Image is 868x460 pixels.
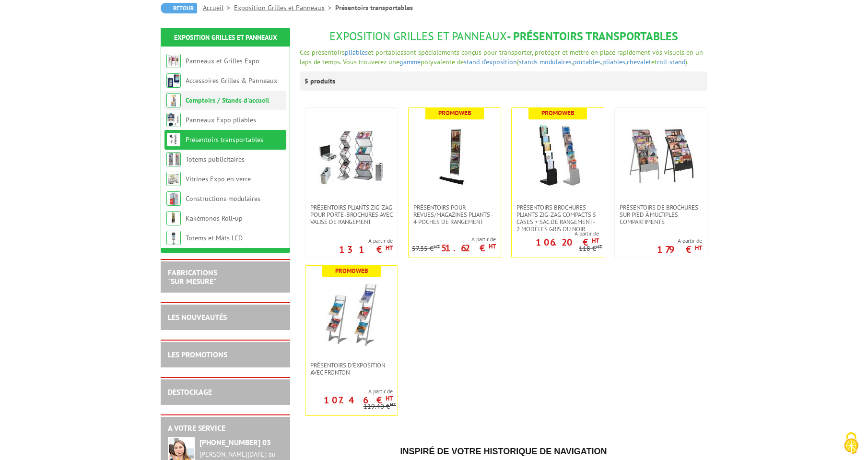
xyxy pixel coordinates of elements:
button: Cookies (fenêtre modale) [834,427,868,460]
a: roll-stand [657,58,685,66]
p: 131 € [339,247,393,252]
img: Panneaux Expo pliables [166,113,181,127]
span: Présentoirs brochures pliants Zig-Zag compacts 5 cases + sac de rangement - 2 Modèles Gris ou Noir [516,204,599,233]
img: Comptoirs / Stands d'accueil [166,93,181,107]
span: Présentoirs pliants Zig-Zag pour porte-brochures avec valise de rangement [310,204,393,225]
a: stands modulaires [519,58,572,66]
a: Vitrines Expo en verre [186,175,251,183]
a: pliables [345,48,368,57]
span: sont spécialements conçus pour transporter, protéger et mettre en place rapidement vos visuels en... [300,48,703,66]
span: A partir de [512,230,599,237]
span: Présentoirs d'exposition avec Fronton [310,362,393,376]
span: Ces présentoirs [300,48,345,57]
a: stand d’exposition [464,58,517,66]
sup: HT [386,394,393,402]
a: Présentoirs de brochures sur pied à multiples compartiments [615,204,707,225]
a: Constructions modulaires [186,194,260,203]
a: Présentoirs brochures pliants Zig-Zag compacts 5 cases + sac de rangement - 2 Modèles Gris ou Noir [512,204,604,233]
span: Présentoirs pour revues/magazines pliants - 4 poches de rangement [413,204,496,225]
img: Kakémonos Roll-up [166,211,181,225]
a: Totems publicitaires [186,155,245,164]
sup: HT [386,244,393,252]
p: 5 produits [305,71,340,91]
span: Exposition Grilles et Panneaux [329,29,507,44]
img: Constructions modulaires [166,191,181,206]
span: Inspiré de votre historique de navigation [400,447,607,456]
a: Panneaux Expo pliables [186,116,256,124]
a: Présentoirs pour revues/magazines pliants - 4 poches de rangement [409,204,501,225]
img: Panneaux et Grilles Expo [166,54,181,68]
img: Présentoirs de brochures sur pied à multiples compartiments [627,122,694,189]
span: A partir de [305,388,393,395]
b: Promoweb [438,109,471,117]
span: A partir de [339,237,393,245]
a: DESTOCKAGE [168,387,212,397]
a: Accueil [203,3,234,12]
a: Présentoirs transportables [186,135,263,144]
b: Promoweb [335,267,368,275]
h2: A votre service [168,424,283,433]
p: 179 € [657,247,702,252]
p: 107.46 € [324,397,393,403]
img: Présentoirs brochures pliants Zig-Zag compacts 5 cases + sac de rangement - 2 Modèles Gris ou Noir [524,122,591,189]
img: Présentoirs pliants Zig-Zag pour porte-brochures avec valise de rangement [318,122,385,189]
a: chevalet [627,58,651,66]
a: Présentoirs pliants Zig-Zag pour porte-brochures avec valise de rangement [305,204,398,225]
a: Retour [161,3,197,13]
a: pliables [602,58,625,66]
a: Présentoirs d'exposition avec Fronton [305,362,398,376]
a: LES NOUVEAUTÉS [168,312,227,322]
strong: [PHONE_NUMBER] 03 [199,437,271,447]
h1: - Présentoirs transportables [300,30,707,43]
img: Totems publicitaires [166,152,181,166]
img: Présentoirs transportables [166,132,181,147]
a: Kakémonos Roll-up [186,214,243,223]
sup: HT [695,244,702,252]
span: A partir de [412,236,496,243]
img: Vitrines Expo en verre [166,172,181,186]
a: FABRICATIONS"Sur Mesure" [168,268,217,286]
a: Totems et Mâts LCD [186,234,243,242]
a: gamme [399,58,421,66]
font: et portables [300,48,703,66]
p: 118 € [579,245,602,252]
li: Présentoirs transportables [335,3,413,12]
a: LES PROMOTIONS [168,350,227,359]
span: A partir de [657,237,702,245]
a: Exposition Grilles et Panneaux [174,33,277,42]
sup: HT [596,243,602,250]
a: Accessoires Grilles & Panneaux [186,76,277,85]
sup: HT [434,243,440,250]
img: Cookies (fenêtre modale) [839,431,863,455]
p: 57.35 € [412,245,440,252]
b: Promoweb [541,109,575,117]
img: Présentoirs d'exposition avec Fronton [318,280,385,347]
img: Accessoires Grilles & Panneaux [166,73,181,88]
span: ( , , , et ). [517,58,689,66]
a: Panneaux et Grilles Expo [186,57,259,65]
sup: HT [489,242,496,250]
p: 51.62 € [441,245,496,251]
a: Comptoirs / Stands d'accueil [186,96,269,105]
a: Exposition Grilles et Panneaux [234,3,335,12]
img: Totems et Mâts LCD [166,231,181,245]
p: 106.20 € [536,239,599,245]
sup: HT [390,401,396,408]
sup: HT [592,236,599,245]
p: 119.40 € [364,403,396,410]
a: portables [573,58,601,66]
span: Présentoirs de brochures sur pied à multiples compartiments [620,204,702,225]
img: Présentoirs pour revues/magazines pliants - 4 poches de rangement [421,122,488,189]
